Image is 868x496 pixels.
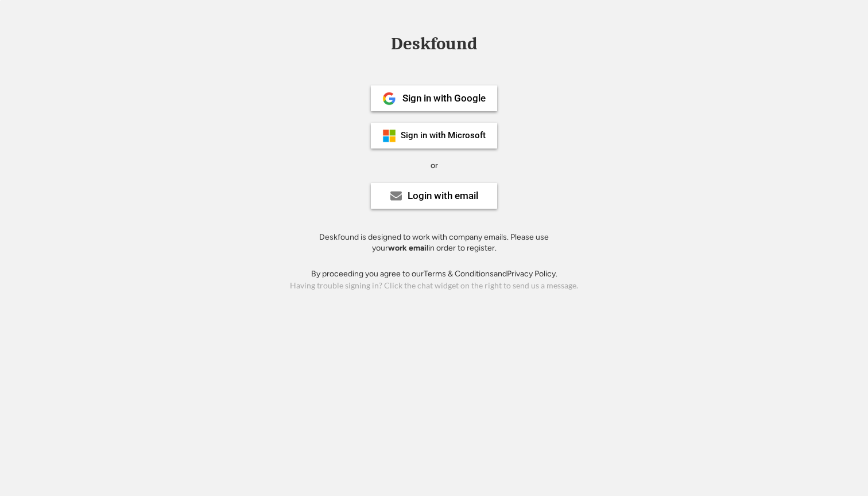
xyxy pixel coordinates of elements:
[311,268,557,280] div: By proceeding you agree to our and
[431,160,438,171] div: or
[382,129,396,143] img: ms-symbollockup_mssymbol_19.png
[388,243,428,253] strong: work email
[424,269,494,279] a: Terms & Conditions
[401,131,486,140] div: Sign in with Microsoft
[305,232,563,254] div: Deskfound is designed to work with company emails. Please use your in order to register.
[507,269,557,279] a: Privacy Policy.
[382,92,396,106] img: 1024px-Google__G__Logo.svg.png
[402,93,486,103] div: Sign in with Google
[385,35,483,53] div: Deskfound
[408,191,478,201] div: Login with email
